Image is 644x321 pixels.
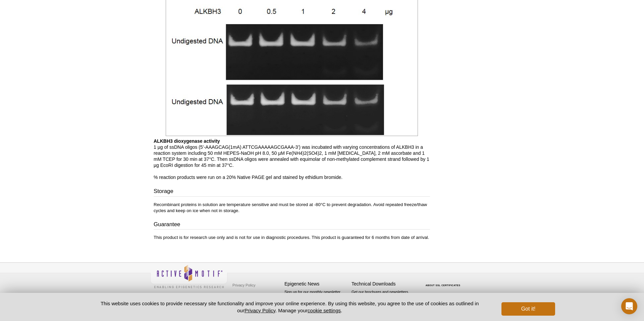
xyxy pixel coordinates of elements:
[154,202,430,214] p: Recombinant proteins in solution are temperature sensitive and must be stored at -80°C to prevent...
[284,281,348,287] h4: Epigenetic News
[154,235,430,241] p: This product is for research use only and is not for use in diagnostic procedures. This product i...
[284,289,348,312] p: Sign up for our monthly newsletter highlighting recent publications in the field of epigenetics.
[308,308,341,313] button: cookie settings
[621,298,637,314] div: Open Intercom Messenger
[154,187,430,197] h3: Storage
[154,138,220,144] b: ALKBH3 dioxygenase activity
[352,289,415,306] p: Get our brochures and newsletters, or request them by mail.
[352,281,415,287] h4: Technical Downloads
[231,290,266,300] a: Terms & Conditions
[245,308,275,313] a: Privacy Policy
[150,263,227,290] img: Active Motif,
[89,300,490,314] p: This website uses cookies to provide necessary site functionality and improve your online experie...
[154,138,430,180] p: 1 µg of ssDNA oligos (5’-AAAGCAG(1mA) ATTCGAAAAAGCGAAA-3’) was incubated with varying concentrati...
[231,280,257,290] a: Privacy Policy
[154,220,430,230] h3: Guarantee
[419,274,469,289] table: Click to Verify - This site chose Symantec SSL for secure e-commerce and confidential communicati...
[426,284,461,286] a: ABOUT SSL CERTIFICATES
[501,302,555,316] button: Got it!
